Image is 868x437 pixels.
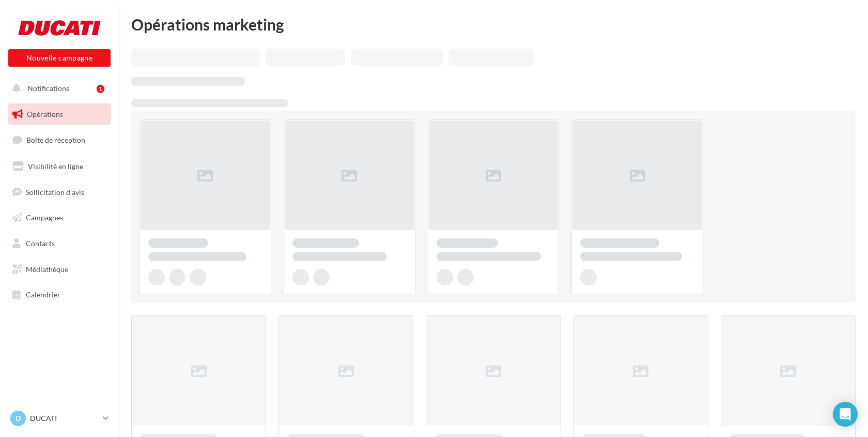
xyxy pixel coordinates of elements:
[6,129,113,151] a: Boîte de réception
[6,78,109,99] button: Notifications 1
[131,17,856,32] div: Opérations marketing
[833,402,858,427] div: Open Intercom Messenger
[8,49,111,67] button: Nouvelle campagne
[6,233,113,254] a: Contacts
[26,213,63,222] span: Campagnes
[26,265,68,274] span: Médiathèque
[6,284,113,306] a: Calendrier
[27,84,69,93] span: Notifications
[28,162,83,171] span: Visibilité en ligne
[8,409,111,428] a: D DUCATI
[6,259,113,280] a: Médiathèque
[6,182,113,203] a: Sollicitation d'avis
[6,207,113,229] a: Campagnes
[26,290,60,299] span: Calendrier
[26,239,55,248] span: Contacts
[6,156,113,177] a: Visibilité en ligne
[97,85,104,93] div: 1
[26,187,84,196] span: Sollicitation d'avis
[30,413,99,424] p: DUCATI
[16,413,21,424] span: D
[6,103,113,125] a: Opérations
[27,110,63,118] span: Opérations
[26,135,85,144] span: Boîte de réception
